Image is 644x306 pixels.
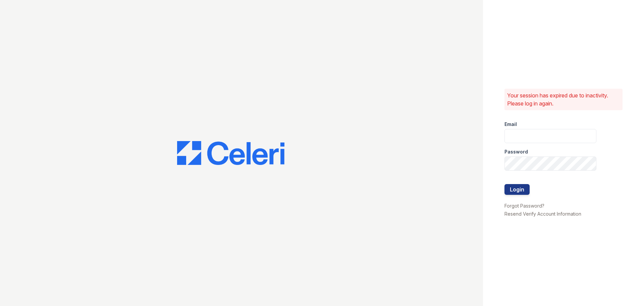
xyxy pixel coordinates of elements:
img: CE_Logo_Blue-a8612792a0a2168367f1c8372b55b34899dd931a85d93a1a3d3e32e68fde9ad4.png [177,141,284,165]
label: Password [504,148,528,155]
a: Resend Verify Account Information [504,211,581,217]
p: Your session has expired due to inactivity. Please log in again. [507,91,620,107]
label: Email [504,121,517,128]
a: Forgot Password? [504,203,544,209]
button: Login [504,184,530,195]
